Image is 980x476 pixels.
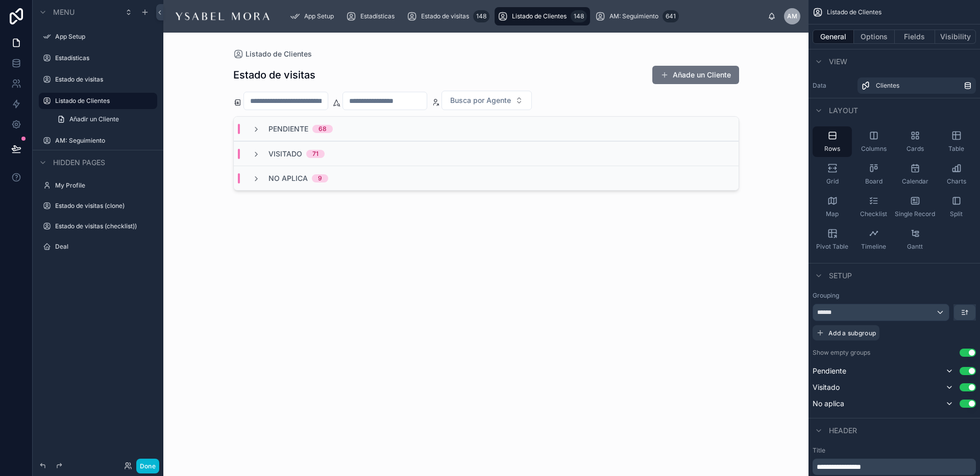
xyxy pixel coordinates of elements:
button: Timeline [854,224,893,255]
button: Checklist [854,192,893,222]
a: Estadísticas [343,7,402,25]
div: 71 [312,150,318,158]
span: Grid [826,177,839,186]
button: Rows [813,126,852,157]
label: Title [813,446,976,455]
div: scrollable content [282,5,768,28]
label: Estado de visitas (checklist)) [55,222,155,230]
button: Grid [813,159,852,190]
button: Añade un Cliente [652,66,739,84]
button: Select Button [442,91,532,110]
span: Board [865,177,883,186]
label: Estado de visitas (clone) [55,202,155,210]
span: Setup [829,271,852,281]
img: App logo [171,8,274,24]
span: Estadísticas [360,12,395,20]
span: App Setup [304,12,334,20]
span: Charts [947,177,966,186]
span: Rows [824,145,840,153]
span: Visitado [268,149,302,159]
span: No aplica [813,399,844,409]
span: Busca por Agente [450,95,511,105]
span: Split [950,210,963,218]
span: Timeline [861,243,886,251]
span: Listado de Clientes [827,8,881,16]
span: Add a subgroup [828,329,876,337]
span: Listado de Clientes [246,49,312,59]
button: Add a subgroup [813,325,879,340]
label: Estado de visitas [55,75,155,84]
label: Deal [55,243,155,251]
button: Visibility [935,30,976,44]
span: Cards [906,145,924,153]
button: Columns [854,126,893,157]
label: AM: Seguimiento [55,137,155,145]
span: Pivot Table [816,243,848,251]
button: Pivot Table [813,224,852,255]
button: Cards [895,126,935,157]
button: Board [854,159,893,190]
label: My Profile [55,181,155,190]
span: No aplica [268,173,308,183]
label: Estadísticas [55,54,155,62]
span: Header [829,426,857,436]
span: Hidden pages [53,157,105,168]
span: AM: Seguimiento [609,12,658,20]
div: 148 [473,10,489,22]
button: Done [136,459,159,473]
span: Pendiente [268,124,308,134]
span: Calendar [902,177,928,186]
span: Map [826,210,839,218]
button: Calendar [895,159,935,190]
span: Layout [829,105,858,116]
h1: Estado de visitas [233,68,315,82]
label: Grouping [813,292,839,300]
button: Split [937,192,976,222]
button: Table [937,126,976,157]
label: Listado de Clientes [55,97,151,105]
label: App Setup [55,33,155,41]
label: Show empty groups [813,349,870,357]
div: scrollable content [813,459,976,475]
span: Estado de visitas [421,12,469,20]
span: Table [948,145,964,153]
a: Clientes [857,77,976,94]
span: View [829,57,847,67]
button: General [813,30,854,44]
div: 641 [663,10,679,22]
button: Single Record [895,192,935,222]
span: Visitado [813,382,840,392]
span: Añadir un Cliente [69,115,119,123]
span: Columns [861,145,887,153]
a: Estado de visitas148 [404,7,493,25]
a: Añadir un Cliente [51,111,157,127]
span: Gantt [907,243,923,251]
a: App Setup [287,7,341,25]
a: Listado de Clientes [233,49,312,59]
span: Listado de Clientes [512,12,567,20]
span: Checklist [860,210,887,218]
div: 9 [318,174,322,182]
button: Options [854,30,895,44]
span: Clientes [876,82,899,90]
button: Map [813,192,852,222]
button: Fields [895,30,936,44]
span: Pendiente [813,366,846,376]
div: 148 [571,10,587,22]
a: Listado de Clientes148 [495,7,590,25]
span: Menu [53,7,75,17]
label: Data [813,82,853,90]
div: 68 [318,125,327,133]
button: Charts [937,159,976,190]
a: AM: Seguimiento641 [592,7,682,25]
